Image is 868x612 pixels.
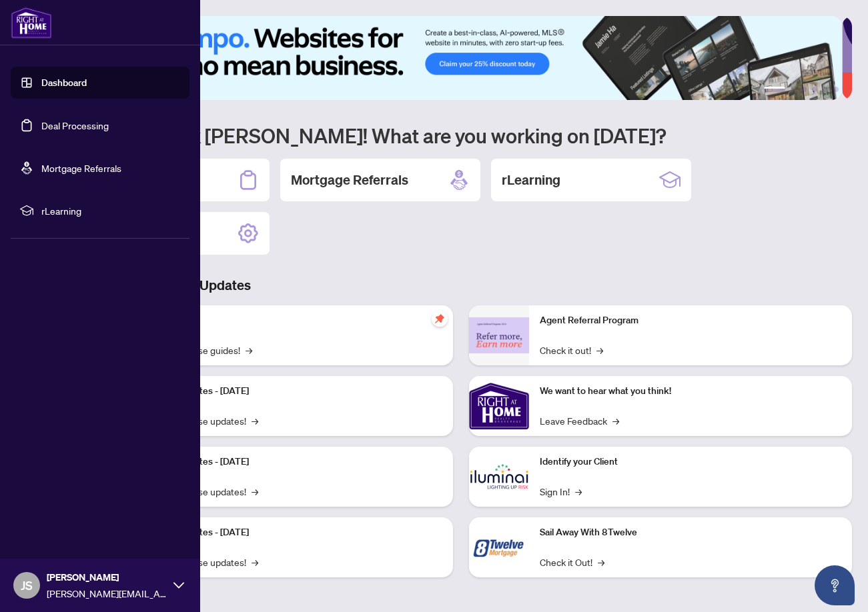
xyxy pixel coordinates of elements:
[291,171,408,189] h2: Mortgage Referrals
[815,565,855,605] button: Open asap
[246,343,252,357] span: →
[833,87,839,92] button: 6
[21,576,33,595] span: JS
[540,525,842,540] p: Sail Away With 8Twelve
[598,555,604,569] span: →
[11,7,52,39] img: logo
[252,413,258,428] span: →
[596,343,603,357] span: →
[140,455,442,469] p: Platform Updates - [DATE]
[41,162,121,174] a: Mortgage Referrals
[812,87,817,92] button: 4
[540,313,842,328] p: Agent Referral Program
[47,586,167,601] span: [PERSON_NAME][EMAIL_ADDRESS][DOMAIN_NAME]
[252,555,258,569] span: →
[540,455,842,469] p: Identify your Client
[469,447,529,507] img: Identify your Client
[69,276,852,295] h3: Brokerage & Industry Updates
[502,171,560,189] h2: rLearning
[575,484,582,499] span: →
[47,570,167,585] span: [PERSON_NAME]
[252,484,258,499] span: →
[469,517,529,577] img: Sail Away With 8Twelve
[801,87,807,92] button: 3
[41,77,87,89] a: Dashboard
[432,311,448,327] span: pushpin
[140,384,442,399] p: Platform Updates - [DATE]
[540,413,619,428] a: Leave Feedback→
[540,384,842,399] p: We want to hear what you think!
[41,203,180,218] span: rLearning
[823,87,828,92] button: 5
[764,87,785,92] button: 1
[69,16,842,100] img: Slide 0
[140,525,442,540] p: Platform Updates - [DATE]
[41,119,109,131] a: Deal Processing
[469,376,529,436] img: We want to hear what you think!
[469,317,529,354] img: Agent Referral Program
[540,484,582,499] a: Sign In!→
[540,343,603,357] a: Check it out!→
[540,555,604,569] a: Check it Out!→
[140,313,442,328] p: Self-Help
[69,123,852,148] h1: Welcome back [PERSON_NAME]! What are you working on [DATE]?
[612,413,619,428] span: →
[791,87,796,92] button: 2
